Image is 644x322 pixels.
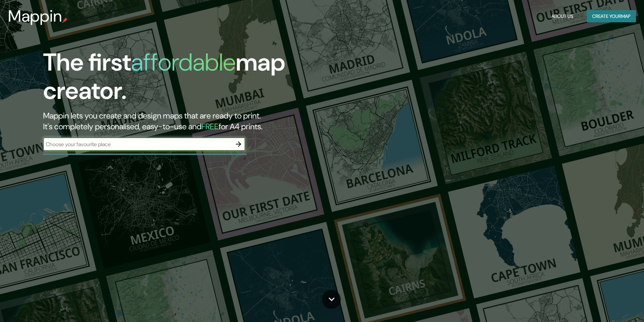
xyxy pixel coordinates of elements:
input: Choose your favourite place [43,140,232,148]
h5: FREE [201,121,219,132]
img: mappin-pin [62,18,68,23]
h1: affordable [131,47,236,78]
h3: Mappin [8,7,62,26]
h2: Mappin lets you create and design maps that are ready to print. It's completely personalised, eas... [43,110,365,132]
h1: The first map creator. [43,48,365,110]
button: Create yourmap [587,10,636,23]
button: About Us [549,10,576,23]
